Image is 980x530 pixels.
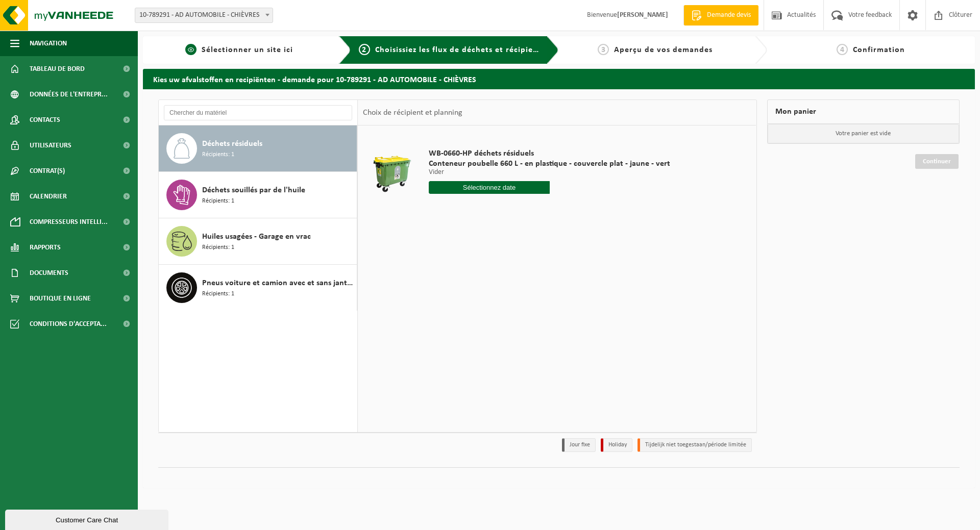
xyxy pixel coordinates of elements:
[30,107,60,133] span: Contacts
[601,438,632,452] li: Holiday
[767,99,960,124] div: Mon panier
[617,11,668,19] strong: [PERSON_NAME]
[5,508,170,530] iframe: chat widget
[148,44,331,56] a: 1Sélectionner un site ici
[768,124,960,143] p: Votre panier est vide
[30,260,68,286] span: Documents
[30,184,67,209] span: Calendrier
[30,235,61,260] span: Rapports
[202,46,293,54] span: Sélectionner un site ici
[429,181,550,194] input: Sélectionnez date
[30,31,67,56] span: Navigation
[159,218,357,265] button: Huiles usagées - Garage en vrac Récipients: 1
[202,184,305,196] span: Déchets souillés par de l'huile
[135,8,273,22] span: 10-789291 - AD AUTOMOBILE - CHIÈVRES
[915,154,959,169] a: Continuer
[159,265,357,311] button: Pneus voiture et camion avec et sans jante en mélange Récipients: 1
[429,148,670,159] span: WB-0660-HP déchets résiduels
[30,158,65,184] span: Contrat(s)
[164,105,352,120] input: Chercher du matériel
[638,438,752,452] li: Tijdelijk niet toegestaan/période limitée
[30,286,91,311] span: Boutique en ligne
[429,169,670,176] p: Vider
[837,44,848,55] span: 4
[202,243,234,253] span: Récipients: 1
[30,209,108,235] span: Compresseurs intelli...
[598,44,609,55] span: 3
[30,311,107,337] span: Conditions d'accepta...
[375,46,545,54] span: Choisissiez les flux de déchets et récipients
[683,5,758,26] a: Demande devis
[202,138,262,150] span: Déchets résiduels
[30,133,71,158] span: Utilisateurs
[185,44,197,55] span: 1
[202,150,234,160] span: Récipients: 1
[853,46,905,54] span: Confirmation
[359,44,370,55] span: 2
[202,196,234,206] span: Récipients: 1
[159,125,357,172] button: Déchets résiduels Récipients: 1
[614,46,713,54] span: Aperçu de vos demandes
[202,277,354,289] span: Pneus voiture et camion avec et sans jante en mélange
[30,82,108,107] span: Données de l'entrepr...
[562,438,596,452] li: Jour fixe
[704,10,753,20] span: Demande devis
[135,8,273,23] span: 10-789291 - AD AUTOMOBILE - CHIÈVRES
[429,159,670,169] span: Conteneur poubelle 660 L - en plastique - couvercle plat - jaune - vert
[202,231,311,243] span: Huiles usagées - Garage en vrac
[358,100,468,125] div: Choix de récipient et planning
[143,69,975,89] h2: Kies uw afvalstoffen en recipiënten - demande pour 10-789291 - AD AUTOMOBILE - CHIÈVRES
[159,172,357,218] button: Déchets souillés par de l'huile Récipients: 1
[30,56,85,82] span: Tableau de bord
[202,289,234,299] span: Récipients: 1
